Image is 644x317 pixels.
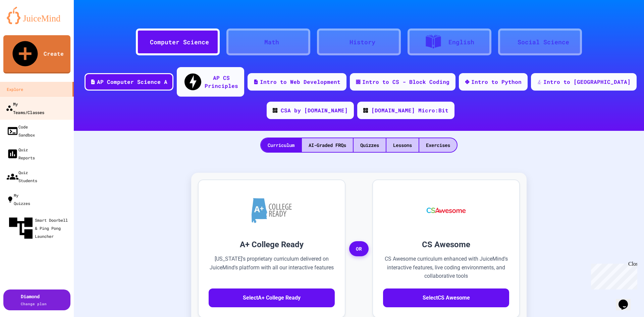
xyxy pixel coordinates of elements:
[21,301,47,306] span: Change plan
[6,100,44,116] div: My Teams/Classes
[420,190,473,230] img: CS Awesome
[7,146,35,162] div: Quiz Reports
[264,38,279,47] div: Math
[21,293,47,307] div: Diamond
[448,38,474,47] div: English
[362,78,449,86] div: Intro to CS - Block Coding
[273,108,277,113] img: CODE_logo_RGB.png
[383,255,509,280] p: CS Awesome curriculum enhanced with JuiceMind's interactive features, live coding environments, a...
[354,138,386,152] div: Quizzes
[3,289,70,310] button: DiamondChange plan
[7,214,71,242] div: Smart Doorbell & Ping Pong Launcher
[471,78,522,86] div: Intro to Python
[3,3,46,43] div: Chat with us now!Close
[7,168,37,184] div: Quiz Students
[363,108,368,113] img: CODE_logo_RGB.png
[349,241,369,257] span: OR
[3,35,70,73] a: Create
[97,78,167,86] div: AP Computer Science A
[383,239,509,251] h3: CS Awesome
[543,78,631,86] div: Intro to [GEOGRAPHIC_DATA]
[205,74,238,90] div: AP CS Principles
[7,85,23,93] div: Explore
[252,198,292,223] img: A+ College Ready
[209,255,335,280] p: [US_STATE]'s proprietary curriculum delivered on JuiceMind's platform with all our interactive fe...
[261,138,301,152] div: Curriculum
[7,123,35,139] div: Code Sandbox
[383,288,509,307] button: SelectCS Awesome
[386,138,419,152] div: Lessons
[588,261,637,289] iframe: chat widget
[260,78,340,86] div: Intro to Web Development
[209,239,335,251] h3: A+ College Ready
[302,138,353,152] div: AI-Graded FRQs
[7,191,30,207] div: My Quizzes
[419,138,457,152] div: Exercises
[209,288,335,307] button: SelectA+ College Ready
[616,290,637,310] iframe: chat widget
[371,106,448,114] div: [DOMAIN_NAME] Micro:Bit
[518,38,569,47] div: Social Science
[281,106,348,114] div: CSA by [DOMAIN_NAME]
[350,38,375,47] div: History
[7,7,67,24] img: logo-orange.svg
[150,38,209,47] div: Computer Science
